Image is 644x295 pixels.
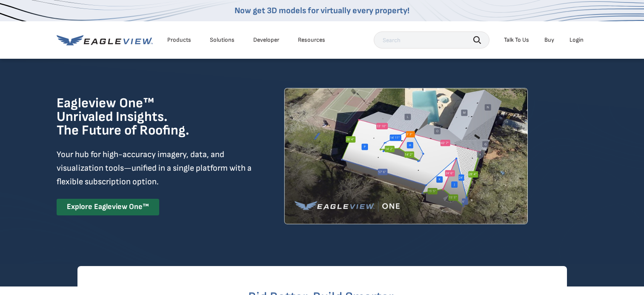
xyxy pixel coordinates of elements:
a: Now get 3D models for virtually every property! [235,6,409,16]
div: Solutions [210,36,235,44]
p: Your hub for high-accuracy imagery, data, and visualization tools—unified in a single platform wi... [57,148,253,189]
div: Products [167,36,191,44]
div: Resources [298,36,325,44]
input: Search [374,32,489,49]
div: Login [570,36,584,44]
a: Explore Eagleview One™ [57,199,159,215]
h1: Eagleview One™ Unrivaled Insights. The Future of Roofing. [57,97,232,137]
a: Developer [253,36,279,44]
div: Talk To Us [504,36,529,44]
a: Buy [544,36,554,44]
